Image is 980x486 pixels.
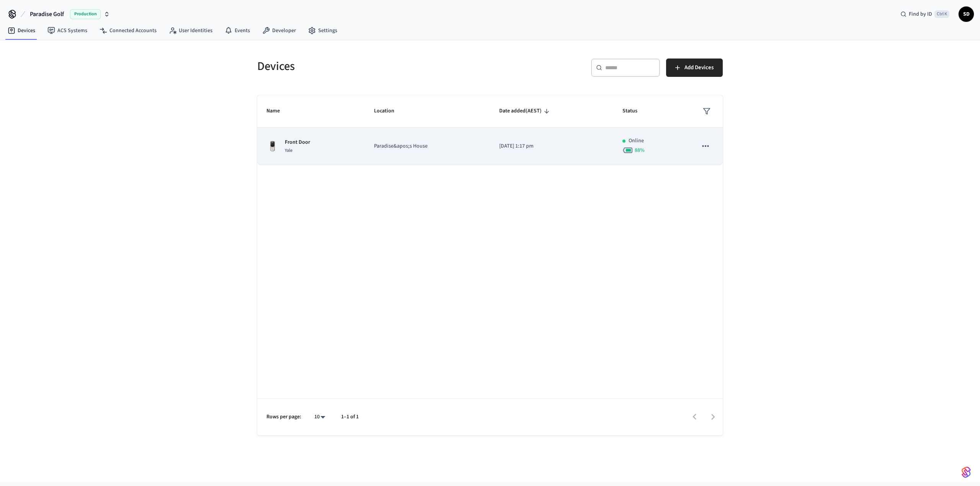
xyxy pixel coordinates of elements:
[257,59,485,74] h5: Devices
[41,24,93,37] a: ACS Systems
[374,142,481,150] p: Paradise&apos;s House
[266,413,301,421] p: Rows per page:
[934,10,949,18] span: Ctrl K
[93,24,163,37] a: Connected Accounts
[2,24,41,37] a: Devices
[622,105,647,117] span: Status
[285,147,292,154] span: Yale
[257,95,723,165] table: sticky table
[341,413,359,421] p: 1–1 of 1
[684,63,714,73] span: Add Devices
[219,24,256,37] a: Events
[374,105,404,117] span: Location
[629,137,644,145] p: Online
[30,10,64,19] span: Paradise Golf
[962,466,971,478] img: SeamLogoGradient.69752ec5.svg
[266,140,279,153] img: Yale Assure Touchscreen Wifi Smart Lock, Satin Nickel, Front
[256,24,302,37] a: Developer
[666,59,723,77] button: Add Devices
[285,138,310,146] p: Front Door
[909,10,932,18] span: Find by ID
[959,7,973,21] span: SD
[266,105,290,117] span: Name
[635,146,645,154] span: 88 %
[959,7,974,22] button: SD
[499,142,604,150] p: [DATE] 1:17 pm
[302,24,343,37] a: Settings
[70,9,101,19] span: Production
[499,105,552,117] span: Date added(AEST)
[894,7,955,21] div: Find by IDCtrl K
[163,24,219,37] a: User Identities
[310,411,329,423] div: 10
